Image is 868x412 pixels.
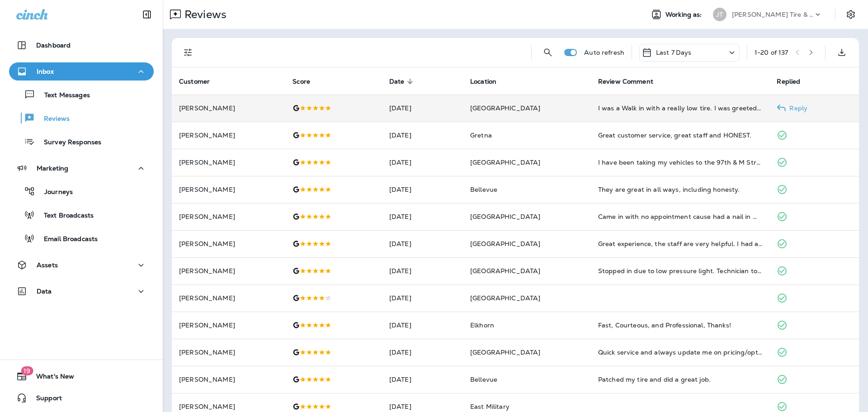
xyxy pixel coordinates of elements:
[9,62,154,81] button: Inbox
[9,389,154,407] button: Support
[179,403,278,410] p: [PERSON_NAME]
[37,68,54,75] p: Inbox
[35,235,98,244] p: Email Broadcasts
[470,185,497,194] span: Bellevue
[9,109,154,128] button: Reviews
[9,205,154,224] button: Text Broadcasts
[179,240,278,247] p: [PERSON_NAME]
[598,375,763,384] div: Patched my tire and did a great job.
[36,42,71,49] p: Dashboard
[470,321,494,329] span: Elkhorn
[539,43,557,62] button: Search Reviews
[382,230,463,257] td: [DATE]
[179,376,278,383] p: [PERSON_NAME]
[470,77,508,85] span: Location
[179,294,278,302] p: [PERSON_NAME]
[382,284,463,312] td: [DATE]
[9,159,154,177] button: Marketing
[470,240,540,248] span: [GEOGRAPHIC_DATA]
[382,257,463,284] td: [DATE]
[382,366,463,393] td: [DATE]
[470,294,540,302] span: [GEOGRAPHIC_DATA]
[9,229,154,248] button: Email Broadcasts
[21,366,33,375] span: 19
[9,256,154,274] button: Assets
[37,165,68,172] p: Marketing
[35,212,94,220] p: Text Broadcasts
[382,203,463,230] td: [DATE]
[786,104,807,112] p: Reply
[755,49,788,56] div: 1 - 20 of 137
[382,95,463,122] td: [DATE]
[470,375,497,384] span: Bellevue
[35,115,70,123] p: Reviews
[27,394,62,405] span: Support
[598,266,763,275] div: Stopped in due to low pressure light. Technician took the time to look over a tire he suspected h...
[35,138,101,147] p: Survey Responses
[37,288,52,295] p: Data
[9,132,154,151] button: Survey Responses
[37,261,58,269] p: Assets
[382,122,463,149] td: [DATE]
[584,49,624,56] p: Auto refresh
[470,267,540,275] span: [GEOGRAPHIC_DATA]
[179,349,278,356] p: [PERSON_NAME]
[598,158,763,167] div: I have been taking my vehicles to the 97th & M Street shop for maintenance, repair and tires for ...
[181,8,226,21] p: Reviews
[35,188,73,197] p: Journeys
[292,78,310,85] span: Score
[179,159,278,166] p: [PERSON_NAME]
[382,149,463,176] td: [DATE]
[179,186,278,193] p: [PERSON_NAME]
[179,78,210,85] span: Customer
[470,348,540,356] span: [GEOGRAPHIC_DATA]
[598,78,653,85] span: Review Comment
[179,104,278,112] p: [PERSON_NAME]
[598,348,763,357] div: Quick service and always update me on pricing/options.
[598,104,763,113] div: I was a Walk in with a really low tire. I was greeted politely and was in and out in about an hou...
[598,212,763,221] div: Came in with no appointment cause had a nail in my tire. They took me in right away and got me ta...
[470,104,540,112] span: [GEOGRAPHIC_DATA]
[389,77,416,85] span: Date
[598,77,665,85] span: Review Comment
[9,85,154,104] button: Text Messages
[598,185,763,194] div: They are great in all ways, including honesty.
[389,78,405,85] span: Date
[9,36,154,54] button: Dashboard
[9,367,154,385] button: 19What's New
[665,11,704,19] span: Working as:
[179,322,278,329] p: [PERSON_NAME]
[292,77,322,85] span: Score
[470,158,540,166] span: [GEOGRAPHIC_DATA]
[9,282,154,300] button: Data
[833,43,851,62] button: Export as CSV
[179,267,278,275] p: [PERSON_NAME]
[382,339,463,366] td: [DATE]
[777,78,800,85] span: Replied
[179,43,197,62] button: Filters
[713,8,726,21] div: JT
[732,11,813,18] p: [PERSON_NAME] Tire & Auto
[382,176,463,203] td: [DATE]
[134,5,160,24] button: Collapse Sidebar
[777,77,812,85] span: Replied
[470,403,509,411] span: East Military
[27,373,74,384] span: What's New
[179,213,278,220] p: [PERSON_NAME]
[656,49,692,56] p: Last 7 Days
[179,77,222,85] span: Customer
[470,131,492,139] span: Gretna
[598,131,763,140] div: Great customer service, great staff and HONEST.
[382,312,463,339] td: [DATE]
[35,91,90,100] p: Text Messages
[598,321,763,330] div: Fast, Courteous, and Professional, Thanks!
[179,132,278,139] p: [PERSON_NAME]
[843,6,859,23] button: Settings
[598,239,763,248] div: Great experience, the staff are very helpful. I had a set of tires replace, the time was quick an...
[470,78,496,85] span: Location
[9,182,154,201] button: Journeys
[470,213,540,221] span: [GEOGRAPHIC_DATA]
